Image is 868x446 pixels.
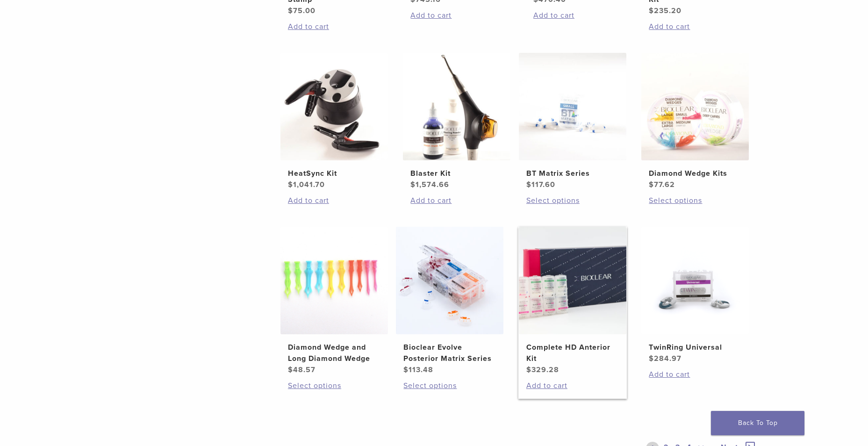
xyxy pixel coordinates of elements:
a: Add to cart: “HeatSync Kit” [288,195,380,206]
bdi: 113.48 [403,365,433,374]
img: Diamond Wedge Kits [641,53,749,160]
h2: Diamond Wedge and Long Diamond Wedge [288,342,380,364]
img: BT Matrix Series [519,53,626,160]
bdi: 284.97 [649,354,681,363]
bdi: 329.28 [526,365,559,374]
span: $ [403,365,409,374]
bdi: 235.20 [649,6,681,15]
img: HeatSync Kit [280,53,388,160]
a: TwinRing UniversalTwinRing Universal $284.97 [641,227,750,364]
a: Select options for “Diamond Wedge and Long Diamond Wedge” [288,380,380,391]
span: $ [288,365,293,374]
h2: Blaster Kit [410,168,503,179]
a: Back To Top [711,411,804,435]
bdi: 77.62 [649,180,675,189]
h2: BT Matrix Series [526,168,619,179]
a: Bioclear Evolve Posterior Matrix SeriesBioclear Evolve Posterior Matrix Series $113.48 [395,227,504,375]
a: Select options for “BT Matrix Series” [526,195,619,206]
a: Add to cart: “Complete HD Anterior Kit” [526,380,619,391]
span: $ [649,180,654,189]
span: $ [288,180,293,189]
a: Diamond Wedge KitsDiamond Wedge Kits $77.62 [641,53,750,190]
a: Select options for “Bioclear Evolve Posterior Matrix Series” [403,380,496,391]
h2: HeatSync Kit [288,168,380,179]
span: $ [288,6,293,15]
img: Diamond Wedge and Long Diamond Wedge [280,227,388,334]
a: Add to cart: “Bioclear Rubber Dam Stamp” [288,21,380,32]
bdi: 117.60 [526,180,555,189]
a: Blaster KitBlaster Kit $1,574.66 [402,53,511,190]
span: $ [649,354,654,363]
a: Complete HD Anterior KitComplete HD Anterior Kit $329.28 [518,227,627,375]
a: Add to cart: “Evolve All-in-One Kit” [410,10,503,21]
span: $ [410,180,416,189]
h2: Complete HD Anterior Kit [526,342,619,364]
bdi: 1,041.70 [288,180,325,189]
h2: Bioclear Evolve Posterior Matrix Series [403,342,496,364]
bdi: 75.00 [288,6,316,15]
img: Bioclear Evolve Posterior Matrix Series [396,227,503,334]
a: Add to cart: “TwinRing Universal” [649,369,741,380]
a: Add to cart: “Rockstar (RS) Polishing Kit” [649,21,741,32]
a: Diamond Wedge and Long Diamond WedgeDiamond Wedge and Long Diamond Wedge $48.57 [280,227,389,375]
bdi: 1,574.66 [410,180,449,189]
a: Add to cart: “Blaster Kit” [410,195,503,206]
a: HeatSync KitHeatSync Kit $1,041.70 [280,53,389,190]
span: $ [526,365,531,374]
bdi: 48.57 [288,365,316,374]
a: BT Matrix SeriesBT Matrix Series $117.60 [518,53,627,190]
h2: Diamond Wedge Kits [649,168,741,179]
a: Select options for “Diamond Wedge Kits” [649,195,741,206]
span: $ [649,6,654,15]
a: Add to cart: “Black Triangle (BT) Kit” [533,10,626,21]
img: TwinRing Universal [641,227,749,334]
img: Complete HD Anterior Kit [519,227,626,334]
img: Blaster Kit [403,53,510,160]
h2: TwinRing Universal [649,342,741,353]
span: $ [526,180,531,189]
